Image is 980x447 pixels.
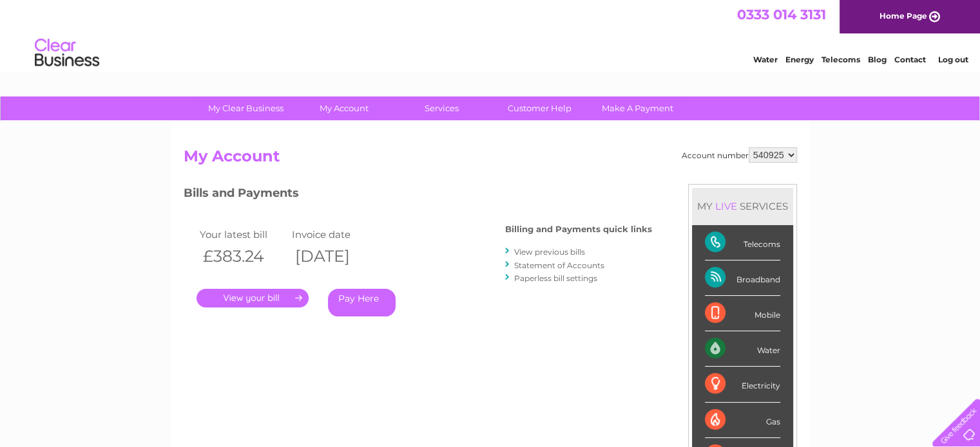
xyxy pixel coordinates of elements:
a: Blog [868,55,887,64]
a: View previous bills [514,247,585,257]
div: Water [705,331,780,367]
a: My Clear Business [193,96,299,120]
a: Make A Payment [584,96,691,120]
div: Broadband [705,260,780,296]
a: Water [753,55,778,64]
a: Log out [937,55,968,64]
div: LIVE [713,200,740,212]
a: Paperless bill settings [514,273,597,283]
a: Energy [785,55,814,64]
a: Statement of Accounts [514,260,604,270]
div: Mobile [705,296,780,331]
td: Your latest bill [197,226,289,243]
div: Gas [705,403,780,438]
a: Pay Here [328,289,396,316]
a: Contact [894,55,926,64]
a: Telecoms [821,55,860,64]
h3: Bills and Payments [184,184,652,206]
h2: My Account [184,147,797,172]
a: 0333 014 3131 [737,6,826,23]
img: logo.png [34,33,100,73]
th: [DATE] [289,243,381,269]
a: . [197,289,309,307]
div: Telecoms [705,225,780,260]
a: Customer Help [486,96,593,120]
a: Services [389,96,495,120]
a: My Account [291,96,397,120]
th: £383.24 [197,243,289,269]
div: MY SERVICES [692,188,793,224]
div: Clear Business is a trading name of Verastar Limited (registered in [GEOGRAPHIC_DATA] No. 3667643... [186,7,795,62]
div: Account number [682,147,797,163]
div: Electricity [705,367,780,402]
h4: Billing and Payments quick links [505,224,652,234]
td: Invoice date [289,226,381,243]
